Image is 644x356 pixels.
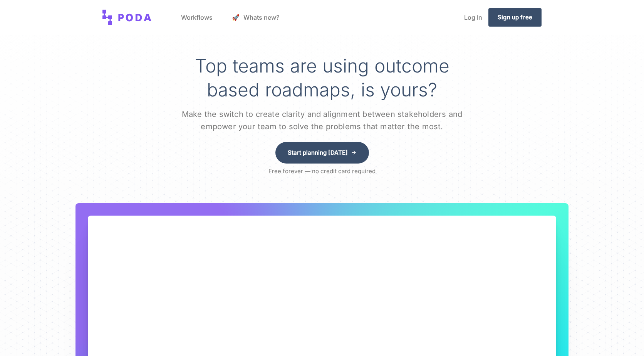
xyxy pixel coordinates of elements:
[232,11,242,24] span: launch
[226,3,285,32] a: launch Whats new?
[268,167,376,176] p: Free forever — no credit card required
[168,108,476,133] p: Make the switch to create clarity and alignment between stakeholders and empower your team to sol...
[175,3,219,32] a: Workflows
[275,142,369,164] a: Start planning [DATE]
[458,3,488,32] a: Log In
[102,10,152,25] img: Poda: Opportunity solution trees
[488,8,542,27] a: Sign up free
[195,54,449,101] span: Top teams are using outcome based roadmaps, is yours?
